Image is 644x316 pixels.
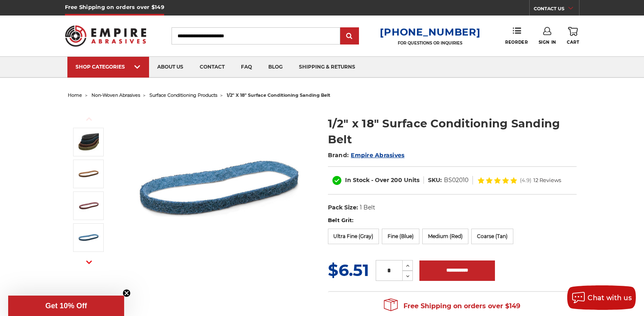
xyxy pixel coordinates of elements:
img: Surface Conditioning Sanding Belts [138,107,301,270]
span: Sign In [539,40,556,45]
div: Get 10% OffClose teaser [8,296,124,316]
a: about us [149,57,192,78]
span: Cart [567,40,579,45]
a: contact [192,57,233,78]
span: 1/2" x 18" surface conditioning sanding belt [227,92,330,98]
span: Chat with us [588,294,632,302]
button: Chat with us [567,285,636,310]
span: Get 10% Off [45,302,87,310]
a: CONTACT US [534,4,579,16]
a: non-woven abrasives [91,92,140,98]
span: Free Shipping on orders over $149 [384,298,520,314]
span: $6.51 [328,260,369,280]
span: Units [404,176,419,184]
a: Cart [567,27,579,45]
span: (4.9) [520,178,531,183]
button: Previous [79,110,99,128]
a: surface conditioning products [149,92,217,98]
a: shipping & returns [291,57,363,78]
span: 12 Reviews [533,178,561,183]
img: Surface Conditioning Sanding Belts [78,132,99,152]
span: 200 [391,176,402,184]
button: Close teaser [123,289,131,297]
dt: SKU: [428,176,442,185]
div: SHOP CATEGORIES [76,64,141,70]
img: 1/2"x18" Fine Surface Conditioning Belt [78,227,99,248]
a: blog [260,57,291,78]
img: 1/2"x18" Medium Surface Conditioning Belt [78,196,99,216]
dd: 1 Belt [360,203,375,212]
dt: Pack Size: [328,203,358,212]
p: FOR QUESTIONS OR INQUIRIES [380,40,480,46]
a: home [68,92,82,98]
button: Next [79,254,99,271]
h1: 1/2" x 18" Surface Conditioning Sanding Belt [328,116,577,147]
a: [PHONE_NUMBER] [380,26,480,38]
img: Empire Abrasives [65,20,147,52]
a: Reorder [505,27,528,45]
img: 1/2"x18" Coarse Surface Conditioning Belt [78,164,99,184]
span: In Stock [345,176,370,184]
label: Belt Grit: [328,216,577,225]
span: Reorder [505,40,528,45]
span: Brand: [328,151,349,159]
a: faq [233,57,260,78]
input: Submit [341,28,358,45]
span: - Over [371,176,389,184]
a: Empire Abrasives [351,151,404,159]
dd: BS02010 [444,176,468,185]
